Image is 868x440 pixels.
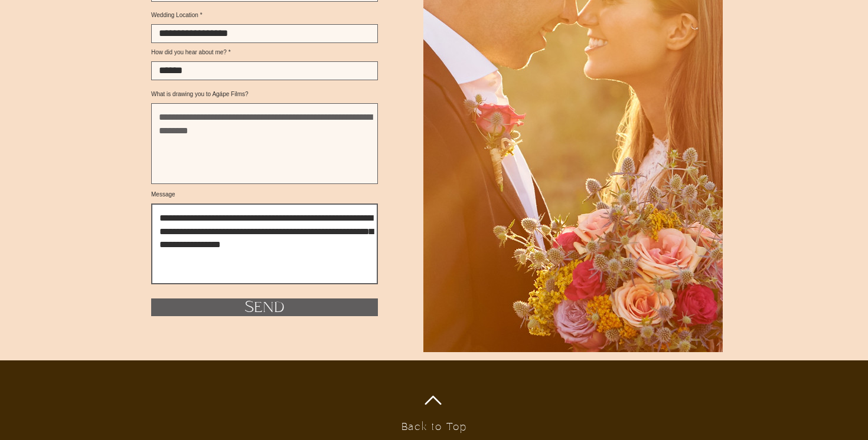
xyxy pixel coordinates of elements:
[151,192,378,198] label: Message
[151,91,378,97] label: What is drawing you to Agápe Films?
[151,12,378,18] label: Wedding Location
[244,296,285,318] span: Send
[151,50,378,55] label: How did you hear about me?
[402,421,467,434] a: Back to Top
[151,298,378,316] button: Send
